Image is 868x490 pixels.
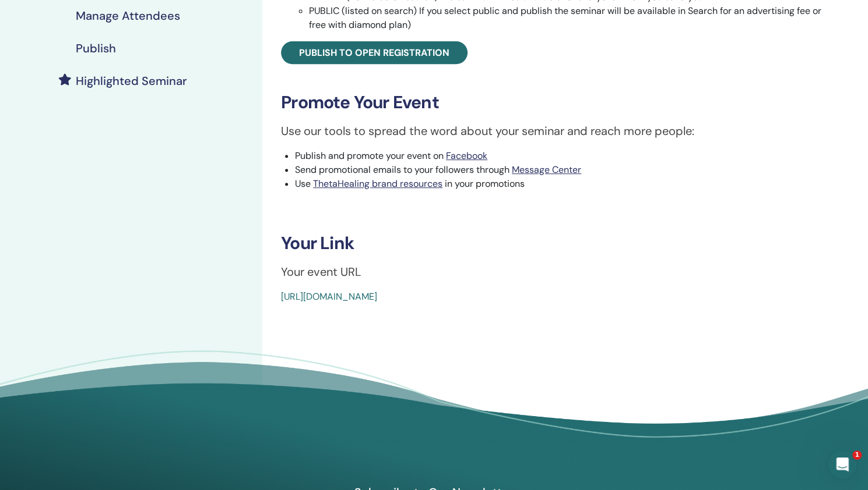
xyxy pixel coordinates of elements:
p: Your event URL [281,263,823,280]
li: PUBLIC (listed on search) If you select public and publish the seminar will be available in Searc... [309,4,823,32]
li: Use in your promotions [295,177,823,191]
h3: Your Link [281,233,823,254]
li: Publish and promote your event on [295,149,823,163]
a: Publish to open registration [281,41,468,64]
h4: Highlighted Seminar [76,74,187,88]
p: Use our tools to spread the word about your seminar and reach more people: [281,122,823,140]
a: ThetaHealing brand resources [313,177,442,190]
span: Publish to open registration [299,47,449,59]
h3: Promote Your Event [281,92,823,113]
a: Message Center [512,164,581,176]
li: Send promotional emails to your followers through [295,163,823,177]
span: 1 [852,450,862,460]
a: [URL][DOMAIN_NAME] [281,290,377,303]
h4: Publish [76,41,116,55]
h4: Manage Attendees [76,9,180,23]
iframe: Intercom live chat [828,450,856,478]
a: Facebook [446,150,487,162]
